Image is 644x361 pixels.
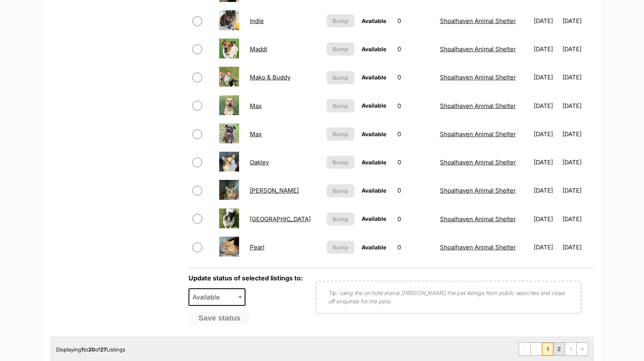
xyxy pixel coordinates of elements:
[531,7,562,35] td: [DATE]
[531,149,562,176] td: [DATE]
[519,343,530,355] span: First page
[531,177,562,204] td: [DATE]
[562,120,593,148] td: [DATE]
[56,346,125,353] span: Displaying to of Listings
[394,149,436,176] td: 0
[327,71,354,84] button: Bump
[531,64,562,91] td: [DATE]
[362,244,386,251] span: Available
[333,215,348,223] span: Bump
[440,102,516,110] a: Shoalhaven Animal Shelter
[250,130,262,138] a: Max
[565,343,576,355] a: Next page
[250,73,290,81] a: Mako & Buddy
[394,177,436,204] td: 0
[333,17,348,25] span: Bump
[189,288,246,306] span: Available
[250,17,264,25] a: Indie
[81,346,84,353] strong: 1
[394,205,436,233] td: 0
[333,45,348,53] span: Bump
[394,92,436,120] td: 0
[577,343,588,355] a: Last page
[100,346,107,353] strong: 27
[562,92,593,120] td: [DATE]
[362,17,386,24] span: Available
[440,243,516,251] a: Shoalhaven Animal Shelter
[189,274,303,282] label: Update status of selected listings to:
[531,120,562,148] td: [DATE]
[327,212,354,226] button: Bump
[440,73,516,81] a: Shoalhaven Animal Shelter
[88,346,95,353] strong: 20
[250,158,269,166] a: Oakley
[250,45,267,53] a: Maddi
[328,289,569,305] p: Tip: using the on hold status [PERSON_NAME] the pet listings from public searches and close off e...
[362,187,386,194] span: Available
[327,184,354,197] button: Bump
[394,64,436,91] td: 0
[562,7,593,35] td: [DATE]
[531,234,562,261] td: [DATE]
[554,343,565,355] a: Page 2
[362,74,386,81] span: Available
[562,177,593,204] td: [DATE]
[250,243,265,251] a: Pearl
[362,46,386,52] span: Available
[333,73,348,82] span: Bump
[394,7,436,35] td: 0
[362,131,386,137] span: Available
[362,215,386,222] span: Available
[531,343,542,355] span: Previous page
[562,234,593,261] td: [DATE]
[440,158,516,166] a: Shoalhaven Animal Shelter
[327,99,354,112] button: Bump
[250,215,311,223] a: [GEOGRAPHIC_DATA]
[440,130,516,138] a: Shoalhaven Animal Shelter
[333,130,348,138] span: Bump
[327,42,354,56] button: Bump
[362,159,386,166] span: Available
[531,35,562,63] td: [DATE]
[333,187,348,195] span: Bump
[440,215,516,223] a: Shoalhaven Animal Shelter
[440,45,516,53] a: Shoalhaven Animal Shelter
[333,102,348,110] span: Bump
[519,342,588,356] nav: Pagination
[394,234,436,261] td: 0
[440,187,516,194] a: Shoalhaven Animal Shelter
[531,205,562,233] td: [DATE]
[362,102,386,109] span: Available
[394,120,436,148] td: 0
[333,158,348,166] span: Bump
[327,127,354,141] button: Bump
[327,14,354,27] button: Bump
[189,312,251,324] button: Save status
[394,35,436,63] td: 0
[327,241,354,254] button: Bump
[542,343,553,355] span: Page 1
[562,35,593,63] td: [DATE]
[531,92,562,120] td: [DATE]
[562,205,593,233] td: [DATE]
[250,187,299,194] a: [PERSON_NAME]
[440,17,516,25] a: Shoalhaven Animal Shelter
[562,64,593,91] td: [DATE]
[327,156,354,169] button: Bump
[250,102,262,110] a: Max
[562,149,593,176] td: [DATE]
[333,243,348,251] span: Bump
[189,292,228,303] span: Available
